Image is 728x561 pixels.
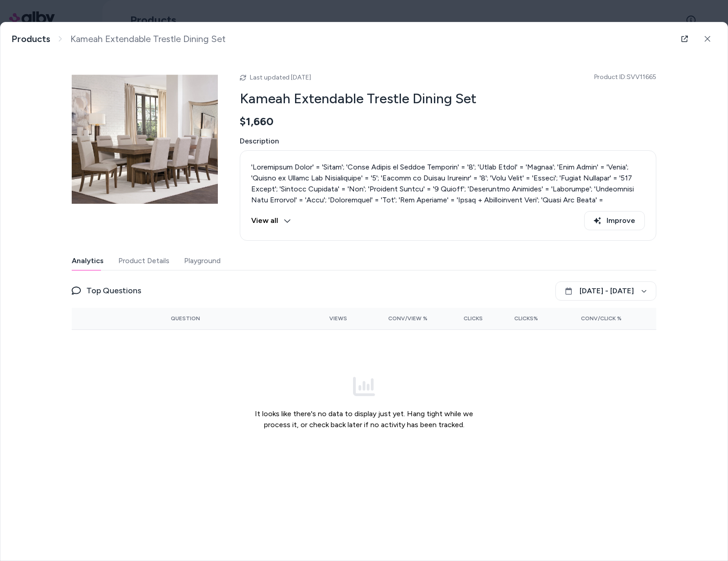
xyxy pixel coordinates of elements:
[86,284,141,297] span: Top Questions
[72,252,104,270] button: Analytics
[514,315,538,322] span: Clicks%
[306,311,347,326] button: Views
[584,211,645,230] button: Improve
[72,66,218,212] img: .jpg
[464,315,483,322] span: Clicks
[171,311,200,326] button: Question
[581,315,622,322] span: Conv/Click %
[251,162,645,293] p: 'Loremipsum Dolor' = 'Sitam'; 'Conse Adipis el Seddoe Temporin' = '8'; 'Utlab Etdol' = 'Magnaa'; ...
[171,315,200,322] span: Question
[240,90,656,107] h2: Kameah Extendable Trestle Dining Set
[118,252,169,270] button: Product Details
[362,311,428,326] button: Conv/View %
[329,315,347,322] span: Views
[497,311,538,326] button: Clicks%
[11,33,50,45] a: Products
[240,136,656,147] span: Description
[594,73,656,82] span: Product ID: SVV11665
[70,33,226,45] span: Kameah Extendable Trestle Dining Set
[553,311,622,326] button: Conv/Click %
[442,311,483,326] button: Clicks
[388,315,427,322] span: Conv/View %
[250,74,311,81] span: Last updated [DATE]
[555,281,656,301] button: [DATE] - [DATE]
[247,337,481,469] div: It looks like there's no data to display just yet. Hang tight while we process it, or check back ...
[240,115,274,128] span: $1,660
[251,211,291,230] button: View all
[11,33,226,45] nav: breadcrumb
[184,252,221,270] button: Playground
